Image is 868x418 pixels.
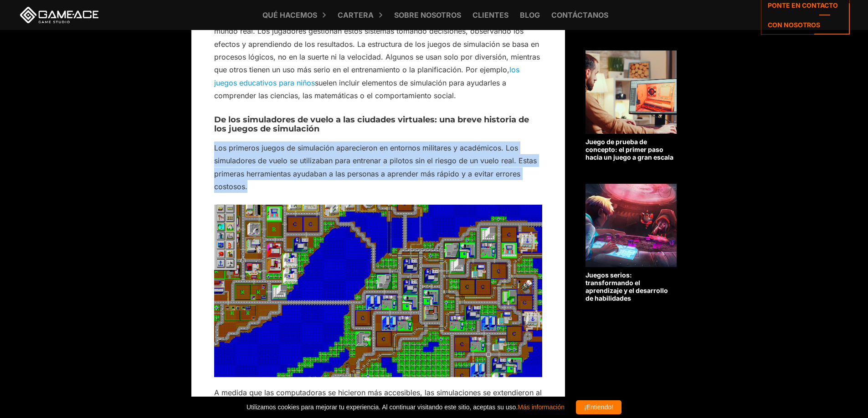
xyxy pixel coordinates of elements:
img: SimCity [214,205,542,377]
font: Los juegos de simulación son una categoría de videojuegos que imitan sistemas o entornos del mund... [214,14,542,75]
font: Los primeros juegos de simulación aparecieron en entornos militares y académicos. Los simuladores... [214,143,537,191]
font: De los simuladores de vuelo a las ciudades virtuales: una breve historia de los juegos de simulación [214,115,529,134]
font: Clientes [473,10,508,20]
font: suelen incluir elementos de simulación para ayudarles a comprender las ciencias, las matemáticas ... [214,78,506,100]
font: Blog [520,10,540,20]
font: Qué hacemos [262,10,317,20]
img: Relacionado [586,50,677,134]
a: Juegos serios: transformando el aprendizaje y el desarrollo de habilidades [586,184,677,302]
font: Sobre nosotros [394,10,461,20]
a: Juego de prueba de concepto: el primer paso hacia un juego a gran escala [586,50,677,161]
font: Cartera [338,10,374,20]
img: Relacionado [586,184,677,267]
font: Utilizamos cookies para mejorar tu experiencia. Al continuar visitando este sitio, aceptas su uso. [247,403,518,411]
font: Juego de prueba de concepto: el primer paso hacia un juego a gran escala [586,138,673,161]
font: Juegos serios: transformando el aprendizaje y el desarrollo de habilidades [586,271,668,302]
font: A medida que las computadoras se hicieron más accesibles, las simulaciones se extendieron al entr... [214,388,542,410]
a: los juegos educativos para niños [214,65,519,87]
font: Contáctanos [551,10,608,20]
font: ¡Entiendo! [584,403,613,411]
a: Más información [518,403,565,411]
